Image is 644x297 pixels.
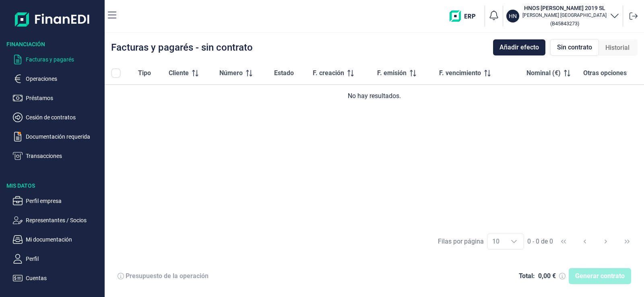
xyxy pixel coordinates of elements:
span: Nominal (€) [526,68,561,78]
div: All items unselected [111,68,121,78]
p: Perfil empresa [26,196,101,206]
button: Préstamos [13,93,101,103]
button: Last Page [617,232,637,251]
p: [PERSON_NAME] [GEOGRAPHIC_DATA] [522,12,607,18]
span: F. emisión [377,68,407,78]
p: Perfil [26,254,101,264]
div: Total: [519,272,535,280]
p: Operaciones [26,74,101,84]
div: 0,00 € [538,272,556,280]
p: Representantes / Socios [26,215,101,225]
span: Sin contrato [557,43,592,52]
span: Añadir efecto [500,43,539,52]
div: Filas por página [438,237,484,246]
span: Estado [274,68,294,78]
span: Otras opciones [583,68,627,78]
div: Historial [599,40,636,56]
div: Sin contrato [550,39,599,56]
p: Préstamos [26,93,101,103]
button: HNHNOS [PERSON_NAME] 2019 SL[PERSON_NAME] [GEOGRAPHIC_DATA](B45843273) [506,4,619,28]
div: Facturas y pagarés - sin contrato [111,43,253,52]
span: Cliente [169,68,189,78]
p: Mi documentación [26,235,101,244]
span: Número [219,68,243,78]
button: Cuentas [13,273,101,283]
img: Logo de aplicación [15,6,90,32]
button: Perfil empresa [13,196,101,206]
button: Representantes / Socios [13,215,101,225]
span: Tipo [138,68,151,78]
button: Facturas y pagarés [13,55,101,64]
span: 0 - 0 de 0 [527,238,553,245]
button: Documentación requerida [13,132,101,141]
p: Facturas y pagarés [26,55,101,64]
p: Transacciones [26,151,101,161]
p: Documentación requerida [26,132,101,141]
button: Mi documentación [13,235,101,244]
p: HN [509,12,517,20]
p: Cesión de contratos [26,113,101,122]
button: Cesión de contratos [13,113,101,122]
button: Añadir efecto [493,39,545,55]
h3: HNOS [PERSON_NAME] 2019 SL [522,4,607,12]
button: Previous Page [575,232,594,251]
span: F. vencimiento [439,68,481,78]
span: Historial [605,43,630,53]
div: Presupuesto de la operación [126,272,208,280]
small: Copiar cif [550,20,579,27]
p: Cuentas [26,273,101,283]
div: No hay resultados. [111,91,638,101]
button: Operaciones [13,74,101,84]
button: Perfil [13,254,101,264]
button: Next Page [596,232,615,251]
img: erp [450,10,481,22]
div: Choose [504,234,524,249]
span: F. creación [313,68,344,78]
button: Transacciones [13,151,101,161]
button: First Page [554,232,573,251]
